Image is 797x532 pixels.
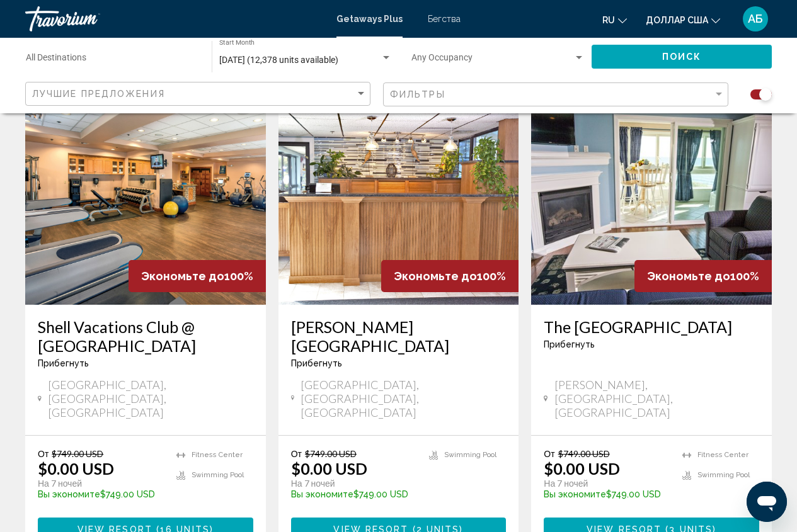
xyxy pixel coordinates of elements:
[394,269,477,283] span: Экономьте до
[739,6,772,32] button: Меню пользователя
[291,317,507,355] a: [PERSON_NAME][GEOGRAPHIC_DATA]
[544,448,554,459] span: От
[32,89,367,99] mat-select: Sort by
[428,14,461,24] a: Бегства
[219,55,338,65] span: [DATE] (12,378 units available)
[592,45,772,68] button: Поиск
[129,260,266,292] div: 100%
[544,489,606,499] span: Вы экономите
[25,6,324,31] a: Травориум
[52,448,103,459] span: $749.00 USD
[192,471,244,479] span: Swimming Pool
[38,358,89,368] span: Прибегнуть
[192,451,243,459] span: Fitness Center
[38,489,164,499] p: $749.00 USD
[544,339,595,349] span: Прибегнуть
[662,52,702,62] span: Поиск
[381,260,519,292] div: 100%
[291,478,417,489] p: На 7 ночей
[38,478,164,489] p: На 7 ночей
[25,103,266,305] img: 5446O01X.jpg
[291,448,302,459] span: От
[291,459,367,478] p: $0.00 USD
[48,378,253,419] span: [GEOGRAPHIC_DATA], [GEOGRAPHIC_DATA], [GEOGRAPHIC_DATA]
[305,448,357,459] span: $749.00 USD
[38,489,100,499] span: Вы экономите
[291,489,353,499] span: Вы экономите
[38,448,49,459] span: От
[748,12,763,25] font: АБ
[278,103,519,305] img: A964O01X.jpg
[336,14,403,24] a: Getaways Plus
[383,82,728,108] button: Filter
[646,11,720,29] button: Изменить валюту
[646,15,708,25] font: доллар США
[697,471,750,479] span: Swimming Pool
[602,15,615,25] font: ru
[544,459,620,478] p: $0.00 USD
[141,269,224,283] span: Экономьте до
[544,489,670,499] p: $749.00 USD
[634,260,772,292] div: 100%
[32,89,165,99] span: Лучшие предложения
[444,451,496,459] span: Swimming Pool
[554,378,759,419] span: [PERSON_NAME], [GEOGRAPHIC_DATA], [GEOGRAPHIC_DATA]
[544,478,670,489] p: На 7 ночей
[301,378,506,419] span: [GEOGRAPHIC_DATA], [GEOGRAPHIC_DATA], [GEOGRAPHIC_DATA]
[697,451,748,459] span: Fitness Center
[390,89,445,99] span: Фильтры
[602,11,627,29] button: Изменить язык
[747,482,787,522] iframe: Кнопка запуска окна обмена сообщениями
[558,448,610,459] span: $749.00 USD
[38,459,114,478] p: $0.00 USD
[647,269,730,283] span: Экономьте до
[544,317,759,336] a: The [GEOGRAPHIC_DATA]
[531,103,772,305] img: 1877I01L.jpg
[291,489,417,499] p: $749.00 USD
[38,317,253,355] a: Shell Vacations Club @ [GEOGRAPHIC_DATA]
[291,358,342,368] span: Прибегнуть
